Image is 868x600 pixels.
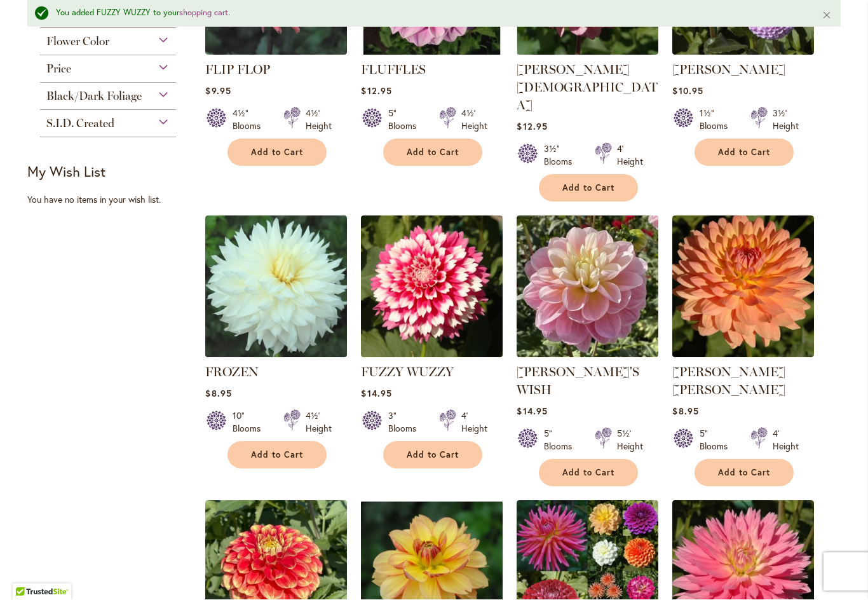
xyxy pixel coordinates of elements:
span: $8.95 [205,388,231,400]
span: Add to Cart [718,468,770,479]
div: 5" Blooms [700,428,735,453]
div: 3" Blooms [388,410,424,435]
div: 5" Blooms [544,428,580,453]
div: 4' Height [617,143,643,168]
button: Add to Cart [539,460,638,487]
div: 4½' Height [306,410,332,435]
a: FUZZY WUZZY [361,348,503,360]
button: Add to Cart [695,460,794,487]
div: 3½' Height [773,107,799,133]
span: Add to Cart [718,147,770,158]
a: FROZEN [205,365,259,380]
div: 5" Blooms [388,107,424,133]
span: $14.95 [517,406,547,418]
a: [PERSON_NAME] [672,62,785,78]
a: FLUFFLES [361,46,503,58]
span: $12.95 [361,85,391,97]
div: 5½' Height [617,428,643,453]
div: 4' Height [773,428,799,453]
a: FLIP FLOP [205,62,270,78]
img: FUZZY WUZZY [361,216,503,358]
a: GABRIELLE MARIE [672,348,814,360]
button: Add to Cart [227,139,327,167]
div: 10" Blooms [233,410,268,435]
a: FLUFFLES [361,62,426,78]
div: 4' Height [461,410,487,435]
a: Gabbie's Wish [517,348,658,360]
span: $12.95 [517,121,547,133]
a: [PERSON_NAME]'S WISH [517,365,639,398]
div: 4½' Height [306,107,332,133]
span: $8.95 [672,406,698,418]
span: Add to Cart [251,147,303,158]
div: 4½" Blooms [233,107,268,133]
a: Foxy Lady [517,46,658,58]
a: shopping cart [179,8,228,18]
span: Add to Cart [251,450,303,461]
a: FLIP FLOP [205,46,347,58]
a: Frozen [205,348,347,360]
span: Add to Cart [562,183,614,194]
img: Gabbie's Wish [517,216,658,358]
button: Add to Cart [695,139,794,167]
span: Add to Cart [562,468,614,479]
strong: My Wish List [27,163,105,181]
span: Add to Cart [407,450,459,461]
div: 3½" Blooms [544,143,580,168]
span: Flower Color [46,35,109,49]
img: GABRIELLE MARIE [672,216,814,358]
span: $14.95 [361,388,391,400]
span: $10.95 [672,85,703,97]
span: Price [46,62,71,76]
button: Add to Cart [383,442,482,469]
div: You have no items in your wish list. [27,194,197,207]
div: 4½' Height [461,107,487,133]
a: FRANK HOLMES [672,46,814,58]
button: Add to Cart [383,139,482,167]
a: FUZZY WUZZY [361,365,454,380]
div: You added FUZZY WUZZY to your . [56,8,803,20]
div: 1½" Blooms [700,107,735,133]
iframe: Launch Accessibility Center [10,555,45,590]
span: $9.95 [205,85,231,97]
span: Black/Dark Foliage [46,90,142,104]
button: Add to Cart [539,175,638,202]
button: Add to Cart [227,442,327,469]
a: [PERSON_NAME] [PERSON_NAME] [672,365,785,398]
span: S.I.D. Created [46,117,114,131]
img: Frozen [205,216,347,358]
span: Add to Cart [407,147,459,158]
a: [PERSON_NAME][DEMOGRAPHIC_DATA] [517,62,658,113]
